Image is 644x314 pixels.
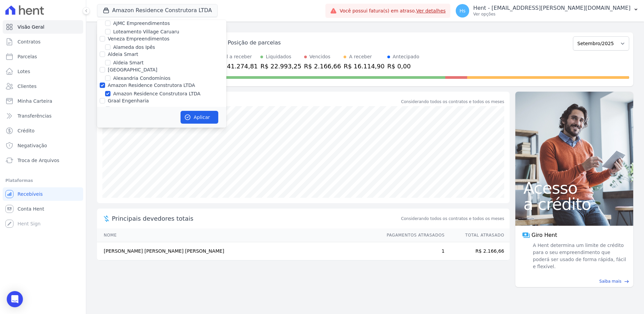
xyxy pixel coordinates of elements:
a: Saiba mais east [519,278,629,284]
span: A Hent determina um limite de crédito para o seu empreendimento que poderá ser usado de forma ráp... [532,242,626,270]
div: Plataformas [5,177,80,185]
span: a crédito [523,196,625,212]
span: Acesso [523,180,625,196]
p: Ver opções [473,11,631,17]
div: Posição de parcelas [228,39,281,47]
label: AJMC Empreendimentos [113,20,170,27]
label: Veneza Empreendimentos [108,36,169,41]
div: R$ 41.274,81 [217,62,258,71]
span: Transferências [18,113,52,119]
span: Negativação [18,142,47,149]
th: Pagamentos Atrasados [380,228,445,242]
td: R$ 2.166,66 [445,242,510,260]
span: Minha Carteira [18,98,52,104]
button: Aplicar [181,111,218,124]
div: Antecipado [393,53,419,60]
span: Giro Hent [532,231,557,239]
a: Recebíveis [3,187,83,201]
a: Conta Hent [3,202,83,216]
span: Considerando todos os contratos e todos os meses [401,216,504,222]
span: Parcelas [18,53,37,60]
span: Conta Hent [18,206,44,212]
label: Graal Engenharia [108,98,149,103]
div: A receber [349,53,372,60]
a: Contratos [3,35,83,49]
a: Ver detalhes [416,8,446,13]
a: Transferências [3,109,83,123]
div: R$ 22.993,25 [260,62,301,71]
label: Alexandria Condomínios [113,75,170,82]
span: Visão Geral [18,24,44,30]
td: [PERSON_NAME] [PERSON_NAME] [PERSON_NAME] [97,242,380,260]
span: Principais devedores totais [112,214,400,223]
div: Vencidos [310,53,330,60]
label: Aldeia Smart [113,59,143,66]
div: Total a receber [217,53,258,60]
div: Saldo devedor total [112,97,400,106]
label: Amazon Residence Construtora LTDA [113,90,200,97]
span: Contratos [18,38,40,45]
label: Loteamento Village Caruaru [113,28,179,35]
label: Alameda dos Ipês [113,44,155,51]
span: Crédito [18,127,35,134]
a: Clientes [3,80,83,93]
p: Hent - [EMAIL_ADDRESS][PERSON_NAME][DOMAIN_NAME] [473,5,631,11]
span: Saiba mais [599,278,621,284]
a: Parcelas [3,50,83,63]
span: Hs [459,8,465,13]
div: R$ 2.166,66 [304,62,341,71]
div: Considerando todos os contratos e todos os meses [401,99,504,105]
a: Lotes [3,65,83,78]
div: R$ 0,00 [387,62,419,71]
label: [GEOGRAPHIC_DATA] [108,67,157,72]
button: Amazon Residence Construtora LTDA [97,4,218,17]
span: Recebíveis [18,191,43,197]
a: Minha Carteira [3,94,83,108]
th: Total Atrasado [445,228,510,242]
a: Crédito [3,124,83,137]
span: Lotes [18,68,30,75]
label: Amazon Residence Construtora LTDA [108,83,195,88]
a: Negativação [3,139,83,152]
span: Você possui fatura(s) em atraso. [340,7,446,14]
span: Clientes [18,83,36,90]
span: Troca de Arquivos [18,157,59,164]
th: Nome [97,228,380,242]
span: east [624,279,629,284]
div: Liquidados [266,53,291,60]
a: Visão Geral [3,20,83,34]
label: Aldeia Smart [108,52,138,57]
a: Troca de Arquivos [3,154,83,167]
label: Arcos Itaquera [113,106,148,113]
div: R$ 16.114,90 [344,62,384,71]
td: 1 [380,242,445,260]
button: Hs Hent - [EMAIL_ADDRESS][PERSON_NAME][DOMAIN_NAME] Ver opções [450,1,644,20]
div: Open Intercom Messenger [7,291,23,307]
